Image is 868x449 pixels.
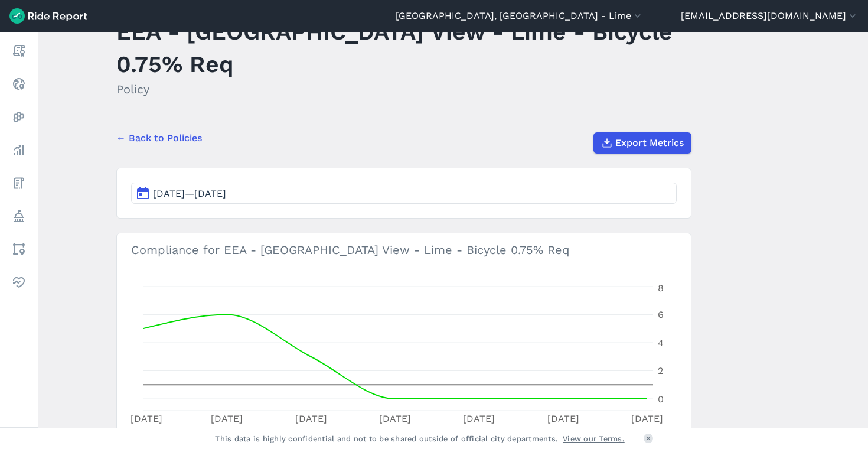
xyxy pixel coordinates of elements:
button: [EMAIL_ADDRESS][DOMAIN_NAME] [681,9,859,23]
a: ← Back to Policies [116,131,202,145]
tspan: [DATE] [130,413,162,424]
span: Export Metrics [615,136,684,150]
button: Export Metrics [593,132,691,154]
h1: EEA - [GEOGRAPHIC_DATA] View - Lime - Bicycle 0.75% Req [116,15,691,80]
tspan: [DATE] [631,413,663,424]
tspan: [DATE] [295,413,327,424]
tspan: [DATE] [379,413,411,424]
a: Heatmaps [8,106,30,128]
tspan: 2 [658,365,663,376]
a: Report [8,40,30,61]
a: Areas [8,239,30,260]
a: Analyze [8,139,30,161]
a: Realtime [8,73,30,95]
a: Health [8,272,30,293]
a: Policy [8,206,30,227]
h2: Policy [116,80,691,98]
button: [DATE]—[DATE] [131,183,677,204]
tspan: [DATE] [547,413,579,424]
tspan: [DATE] [463,413,495,424]
h3: Compliance for EEA - [GEOGRAPHIC_DATA] View - Lime - Bicycle 0.75% Req [117,233,691,266]
img: Ride Report [9,8,87,24]
tspan: 0 [658,393,664,405]
button: [GEOGRAPHIC_DATA], [GEOGRAPHIC_DATA] - Lime [396,9,644,23]
tspan: [DATE] [211,413,243,424]
span: [DATE]—[DATE] [153,188,226,199]
a: Fees [8,173,30,194]
tspan: 6 [658,309,664,320]
tspan: 8 [658,282,664,294]
a: View our Terms. [563,433,625,444]
tspan: 4 [658,337,664,349]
